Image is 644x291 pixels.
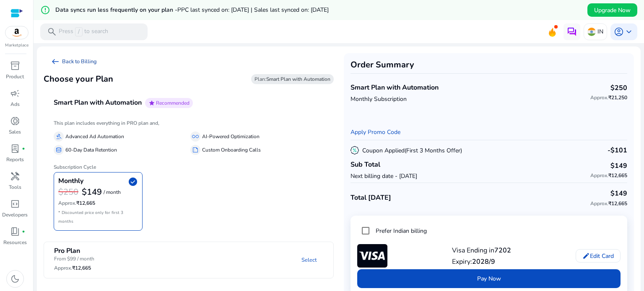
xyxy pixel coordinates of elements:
span: PPC last synced on: [DATE] | Sales last synced on: [DATE] [177,6,329,14]
p: Ads [10,100,20,108]
span: all_inclusive [192,133,199,140]
button: Upgrade Now [587,3,637,17]
h6: ₹12,665 [58,200,138,206]
h4: Monthly [58,177,83,185]
mat-icon: edit [582,252,590,260]
span: Upgrade Now [594,6,631,15]
mat-icon: error_outline [40,5,50,15]
img: in.svg [587,28,596,36]
p: Sales [9,128,21,136]
span: summarize [192,147,199,153]
h4: Smart Plan with Automation [54,99,142,107]
h5: Data syncs run less frequently on your plan - [55,7,329,14]
h6: Subscription Cycle [54,157,324,170]
span: fiber_manual_record [22,147,25,150]
b: 2028/9 [472,257,495,266]
span: Approx. [590,94,608,101]
span: check_circle [128,177,138,187]
span: code_blocks [10,199,20,209]
span: dark_mode [10,274,20,284]
p: / month [104,190,121,195]
p: From $99 / month [54,255,94,263]
p: Reports [6,156,24,163]
h6: ₹12,665 [590,201,627,206]
span: handyman [10,171,20,181]
span: database [55,147,62,153]
span: search [47,27,57,37]
h4: -$101 [608,147,627,155]
span: donut_small [10,116,20,126]
h6: ₹12,665 [54,265,94,271]
p: Advanced Ad Automation [65,132,124,141]
h6: ₹21,250 [590,95,627,100]
h4: $149 [610,190,627,198]
h3: $250 [58,187,78,197]
label: Prefer Indian billing [374,227,427,235]
span: account_circle [614,27,624,37]
p: Press to search [59,27,108,36]
h4: Smart Plan with Automation [351,84,439,92]
h3: Order Summary [351,60,627,70]
p: Marketplace [5,42,29,49]
h4: $250 [610,84,627,92]
p: 60-Day Data Retention [65,146,117,155]
span: (First 3 Months Offer) [405,147,462,155]
mat-expansion-panel-header: Smart Plan with AutomationstarRecommended [44,88,354,118]
a: Select [295,252,323,268]
span: Approx. [58,200,76,206]
p: Product [6,73,24,80]
h4: $149 [610,162,627,170]
span: Edit Card [590,252,614,260]
b: $149 [82,186,102,198]
h6: ₹12,665 [590,173,627,178]
span: lab_profile [10,144,20,154]
h6: This plan includes everything in PRO plan and, [54,120,324,126]
p: IN [597,24,603,39]
p: Tools [9,183,21,191]
h4: Total [DATE] [351,194,391,202]
span: keyboard_arrow_down [624,27,634,37]
p: Next billing date - [DATE] [351,172,417,180]
p: Resources [3,239,27,246]
span: Recommended [156,100,190,106]
button: Pay Now [357,269,621,288]
span: inventory_2 [10,61,20,71]
p: Coupon Applied [362,147,462,155]
button: Edit Card [576,249,621,263]
img: amazon.svg [5,26,28,39]
p: * Discounted price only for first 3 months [58,209,138,226]
span: Approx. [590,200,608,207]
span: Approx. [590,172,608,179]
p: Developers [2,211,28,219]
h4: Sub Total [351,161,417,169]
span: fiber_manual_record [22,230,25,233]
b: 7202 [494,246,511,255]
span: / [75,27,83,36]
b: Smart Plan with Automation [266,76,330,82]
a: Apply Promo Code [351,128,400,136]
h4: Expiry: [452,258,511,266]
span: campaign [10,88,20,98]
span: Pay Now [477,274,501,283]
h4: Pro Plan [54,247,94,255]
span: arrow_left_alt [50,57,60,67]
a: arrow_left_altBack to Billing [44,53,104,70]
p: Custom Onboarding Calls [202,146,261,155]
div: Smart Plan with AutomationstarRecommended [44,118,334,237]
span: gavel [55,133,62,140]
p: AI-Powered Optimization [202,132,260,141]
span: star [148,100,155,106]
h3: Choose your Plan [44,74,113,84]
p: Monthly Subscription [351,95,439,103]
span: Approx. [54,265,72,271]
span: Plan: [254,76,330,82]
mat-expansion-panel-header: Pro PlanFrom $99 / monthApprox.₹12,665Select [44,242,353,278]
span: book_4 [10,227,20,237]
h4: Visa Ending in [452,247,511,255]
